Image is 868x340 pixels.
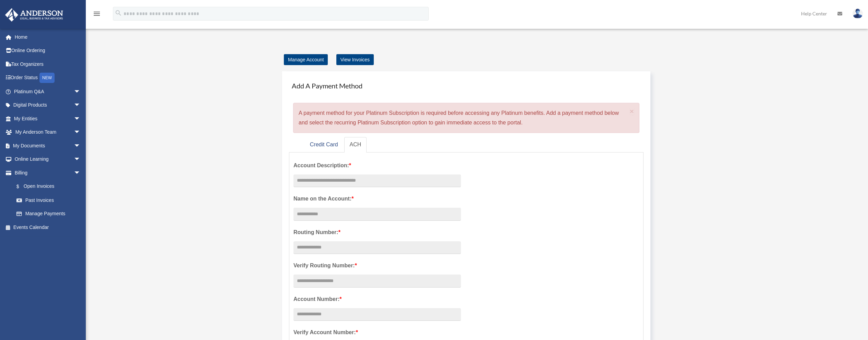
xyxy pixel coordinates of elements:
[93,10,101,18] i: menu
[344,137,367,153] a: ACH
[74,125,88,139] span: arrow_drop_down
[10,180,91,194] a: $Open Invoices
[5,57,91,71] a: Tax Organizers
[74,112,88,126] span: arrow_drop_down
[5,98,91,112] a: Digital Productsarrow_drop_down
[10,207,88,221] a: Manage Payments
[293,194,461,204] label: Name on the Account:
[304,137,344,153] a: Credit Card
[5,125,91,139] a: My Anderson Teamarrow_drop_down
[74,139,88,153] span: arrow_drop_down
[93,12,101,18] a: menu
[293,261,461,270] label: Verify Routing Number:
[293,228,461,237] label: Routing Number:
[293,328,461,337] label: Verify Account Number:
[293,161,461,170] label: Account Description:
[5,153,91,166] a: Online Learningarrow_drop_down
[5,85,91,98] a: Platinum Q&Aarrow_drop_down
[5,44,91,58] a: Online Ordering
[5,166,91,180] a: Billingarrow_drop_down
[5,30,91,44] a: Home
[630,107,634,115] span: ×
[630,108,634,115] button: Close
[74,98,88,112] span: arrow_drop_down
[5,220,91,234] a: Events Calendar
[20,182,24,191] span: $
[74,166,88,180] span: arrow_drop_down
[3,8,65,22] img: Anderson Advisors Platinum Portal
[5,71,91,85] a: Order StatusNEW
[5,139,91,153] a: My Documentsarrow_drop_down
[284,54,328,65] a: Manage Account
[293,103,639,133] div: A payment method for your Platinum Subscription is required before accessing any Platinum benefit...
[853,9,863,19] img: User Pic
[289,78,644,93] h4: Add A Payment Method
[293,294,461,304] label: Account Number:
[74,153,88,167] span: arrow_drop_down
[5,112,91,125] a: My Entitiesarrow_drop_down
[10,193,91,207] a: Past Invoices
[39,73,55,83] div: NEW
[336,54,374,65] a: View Invoices
[74,85,88,99] span: arrow_drop_down
[115,9,122,17] i: search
